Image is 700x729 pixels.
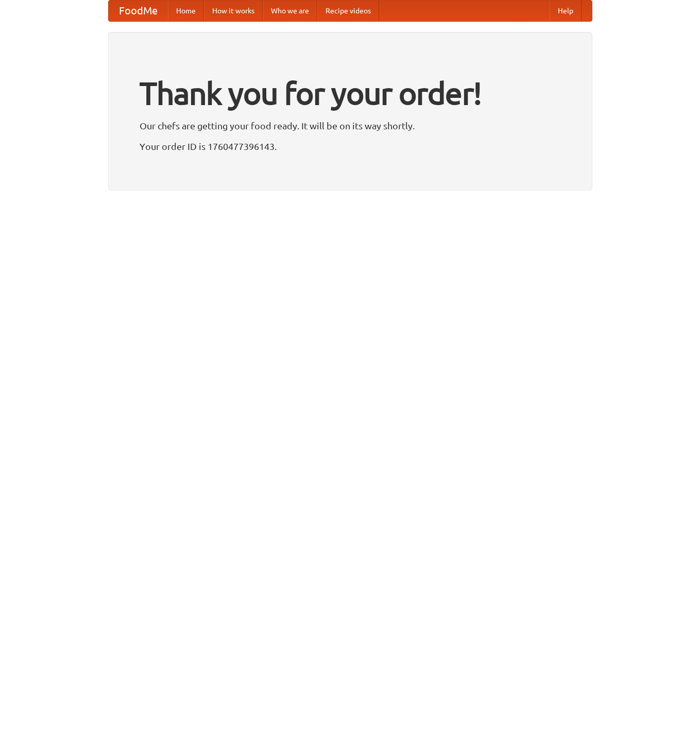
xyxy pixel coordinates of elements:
a: Help [550,1,582,21]
h1: Thank you for your order! [140,69,561,118]
p: Our chefs are getting your food ready. It will be on its way shortly. [140,118,561,133]
a: How it works [204,1,263,21]
a: Home [168,1,204,21]
a: Recipe videos [317,1,379,21]
a: Who we are [263,1,317,21]
p: Your order ID is 1760477396143. [140,139,561,154]
a: FoodMe [109,1,168,21]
